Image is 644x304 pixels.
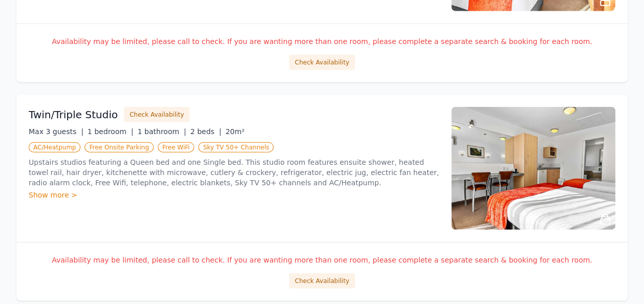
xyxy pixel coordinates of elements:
[289,273,355,289] button: Check Availability
[225,127,244,136] span: 20m²
[198,142,274,153] span: Sky TV 50+ Channels
[85,142,153,153] span: Free Onsite Parking
[29,255,615,265] p: Availability may be limited, please call to check. If you are wanting more than one room, please ...
[29,36,615,47] p: Availability may be limited, please call to check. If you are wanting more than one room, please ...
[88,127,134,136] span: 1 bedroom |
[29,142,80,153] span: AC/Heatpump
[124,107,190,122] button: Check Availability
[190,127,221,136] span: 2 beds |
[29,157,439,188] p: Upstairs studios featuring a Queen bed and one Single bed. This studio room features ensuite show...
[29,127,84,136] span: Max 3 guests |
[29,107,118,122] h3: Twin/Triple Studio
[29,190,439,200] div: Show more >
[289,55,355,70] button: Check Availability
[158,142,195,153] span: Free WiFi
[137,127,186,136] span: 1 bathroom |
